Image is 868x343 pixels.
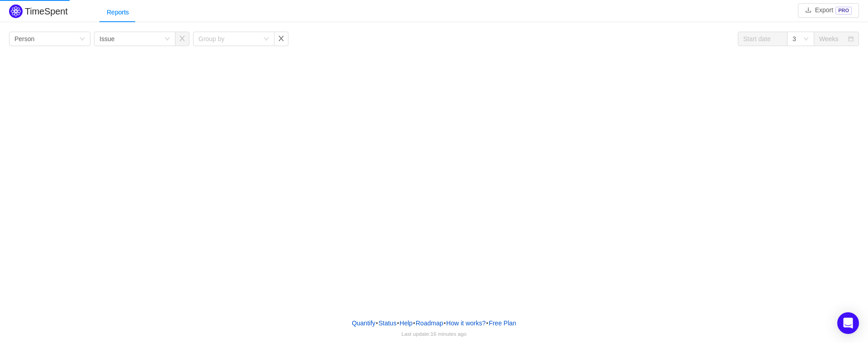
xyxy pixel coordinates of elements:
[443,320,446,327] span: •
[415,316,444,330] a: Roadmap
[378,316,397,330] a: Status
[397,320,399,327] span: •
[351,316,376,330] a: Quantify
[99,2,136,23] div: Reports
[376,320,378,327] span: •
[264,36,269,42] i: icon: down
[80,36,85,42] i: icon: down
[399,316,413,330] a: Help
[198,34,259,43] div: Group by
[25,6,68,16] h2: TimeSpent
[738,32,788,46] input: Start date
[848,36,854,42] i: icon: calendar
[401,331,467,337] span: Last update:
[837,312,859,334] div: Open Intercom Messenger
[14,32,34,46] div: Person
[819,32,839,46] div: Weeks
[413,320,415,327] span: •
[446,316,486,330] button: How it works?
[165,36,170,42] i: icon: down
[793,32,796,46] div: 3
[430,331,467,337] span: 16 minutes ago
[798,3,859,18] button: icon: downloadExportPRO
[486,320,488,327] span: •
[99,32,114,46] div: Issue
[274,32,288,46] button: icon: close
[803,36,809,42] i: icon: down
[175,32,189,46] button: icon: close
[488,316,517,330] button: Free Plan
[9,5,23,18] img: Quantify logo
